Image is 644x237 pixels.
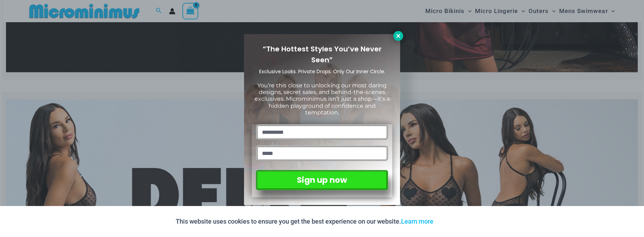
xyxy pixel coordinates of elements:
[256,170,388,190] button: Sign up now
[263,44,382,65] span: “The Hottest Styles You’ve Never Seen”
[259,68,385,75] span: Exclusive Looks. Private Drops. Only Our Inner Circle.
[439,213,469,230] button: Accept
[176,216,433,227] p: This website uses cookies to ensure you get the best experience on our website.
[401,218,433,225] a: Learn more
[255,82,390,116] span: You’re this close to unlocking our most daring designs, secret sales, and behind-the-scenes exclu...
[393,31,403,41] button: Close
